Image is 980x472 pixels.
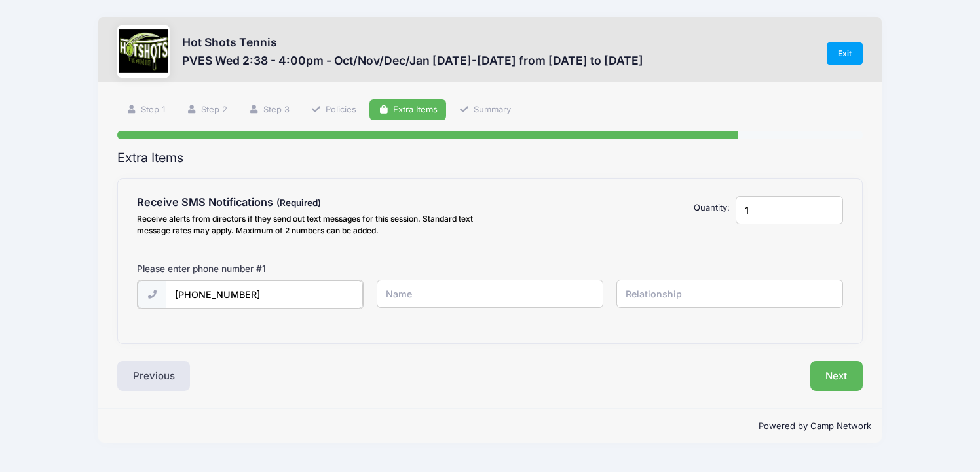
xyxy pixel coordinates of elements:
a: Step 3 [240,99,298,121]
h3: Hot Shots Tennis [182,35,643,49]
input: Quantity [736,196,842,224]
div: Receive alerts from directors if they send out text messages for this session. Standard text mess... [137,213,483,237]
label: Please enter phone number # [137,262,266,275]
a: Summary [450,99,519,121]
a: Exit [827,42,863,65]
p: Powered by Camp Network [109,420,871,433]
input: Relationship [616,280,843,308]
a: Step 2 [178,99,236,121]
input: Name [377,280,603,308]
a: Step 1 [117,99,174,121]
a: Policies [303,99,366,121]
a: Extra Items [369,99,446,121]
button: Previous [117,361,191,391]
span: 1 [262,263,266,274]
h2: Extra Items [117,150,863,165]
button: Next [810,361,863,391]
input: (xxx) xxx-xxxx [166,280,363,309]
h3: PVES Wed 2:38 - 4:00pm - Oct/Nov/Dec/Jan [DATE]-[DATE] from [DATE] to [DATE] [182,54,643,67]
h4: Receive SMS Notifications [137,196,483,209]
